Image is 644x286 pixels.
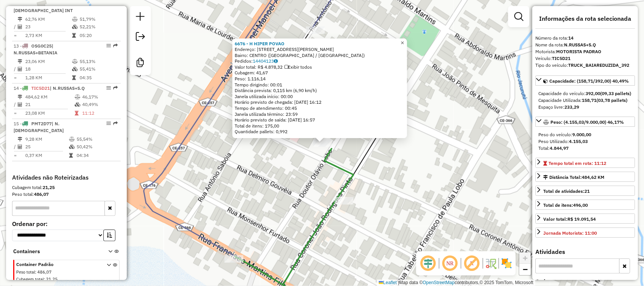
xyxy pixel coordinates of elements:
[14,143,17,151] td: /
[133,9,148,26] a: Nova sessão e pesquisa
[564,104,579,110] strong: 233,29
[82,101,118,108] td: 40,49%
[76,143,117,151] td: 50,42%
[567,216,596,222] strong: R$ 19.091,54
[235,76,405,82] div: Peso: 1.116,14
[72,25,78,29] i: % de utilização da cubagem
[398,280,399,285] span: |
[511,9,526,24] a: Exibir filtros
[18,25,22,29] i: Total de Atividades
[31,85,50,91] span: TIC5D21
[76,135,117,143] td: 55,54%
[550,145,569,151] strong: 4.844,97
[72,33,76,38] i: Tempo total em rota
[14,65,17,73] td: /
[535,48,635,55] div: Motorista:
[549,78,629,84] span: Capacidade: (158,71/392,00) 40,49%
[14,74,17,81] td: =
[106,86,111,90] em: Opções
[520,252,531,264] a: Zoom in
[72,59,78,64] i: % de utilização do peso
[535,75,635,86] a: Capacidade: (158,71/392,00) 40,49%
[419,254,437,272] span: Ocultar deslocamento
[520,264,531,275] a: Zoom out
[543,216,596,223] div: Valor total:
[284,64,312,70] span: Exibir todos
[586,91,600,96] strong: 392,00
[235,123,405,129] div: Total de itens: 175,00
[253,58,278,64] a: 14404123
[82,93,118,101] td: 46,17%
[538,145,632,152] div: Total:
[14,1,73,13] span: 12 -
[14,43,57,55] span: | N.RUSSAS+BETANIA
[18,95,22,99] i: Distância Total
[235,94,405,100] div: Janela utilizada início: 00:00
[13,248,98,255] span: Containers
[535,35,635,42] div: Número da rota:
[463,254,481,272] span: Exibir rótulo
[25,32,72,39] td: 2,73 KM
[72,75,76,80] i: Tempo total em rota
[34,191,49,197] strong: 486,07
[550,119,624,125] span: Peso: (4.155,03/9.000,00) 46,17%
[549,160,606,166] span: Tempo total em rota: 11:12
[25,101,74,108] td: 21
[25,135,69,143] td: 9,28 KM
[69,153,73,158] i: Tempo total em rota
[535,117,635,127] a: Peso: (4.155,03/9.000,00) 46,17%
[44,277,45,282] span: :
[12,174,121,181] h4: Atividades não Roteirizadas
[72,17,78,22] i: % de utilização do peso
[46,277,58,282] span: 21,25
[535,214,635,224] a: Valor total:R$ 19.091,54
[113,86,118,90] em: Rota exportada
[379,280,397,285] a: Leaflet
[535,200,635,210] a: Total de itens:496,00
[76,152,117,159] td: 04:34
[50,85,85,91] span: | N.RUSSAS+S.Q
[25,152,69,159] td: 0,37 KM
[106,121,111,126] em: Opções
[16,269,35,275] span: Peso total
[79,74,117,81] td: 04:35
[582,174,604,180] span: 484,62 KM
[535,172,635,182] a: Distância Total:484,62 KM
[69,137,75,141] i: % de utilização do peso
[538,90,632,97] div: Capacidade do veículo:
[582,97,596,103] strong: 158,71
[235,100,405,106] div: Horário previsto de chegada: [DATE] 16:12
[235,88,405,94] div: Distância prevista: 0,115 km (6,90 km/h)
[235,41,284,46] a: 6676 - H HIPER POVAO
[485,257,497,269] img: Fluxo de ruas
[552,55,570,61] strong: TIC5D21
[274,59,278,63] i: Observações
[543,230,597,237] div: Jornada Motorista: 11:00
[25,65,72,73] td: 18
[31,121,52,126] span: PMT2D77
[535,248,635,255] h4: Atividades
[523,253,528,263] span: +
[79,32,117,39] td: 05:20
[235,64,405,70] div: Valor total: R$ 4.878,32
[25,58,72,65] td: 23,06 KM
[535,128,635,155] div: Peso: (4.155,03/9.000,00) 46,17%
[79,65,117,73] td: 55,41%
[113,43,118,48] em: Rota exportada
[235,82,405,88] div: Tempo dirigindo: 00:01
[18,17,22,22] i: Distância Total
[535,55,635,62] div: Veículo:
[72,67,78,71] i: % de utilização da cubagem
[235,46,405,52] div: Endereço: [STREET_ADDRESS][PERSON_NAME]
[14,32,17,39] td: =
[75,95,80,99] i: % de utilização do peso
[103,229,115,241] button: Ordem crescente
[14,152,17,159] td: =
[16,261,98,268] span: Container Padrão
[113,121,118,126] em: Rota exportada
[423,280,455,285] a: OpenStreetMap
[18,145,22,149] i: Total de Atividades
[133,29,148,46] a: Exportar sessão
[18,67,22,71] i: Total de Atividades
